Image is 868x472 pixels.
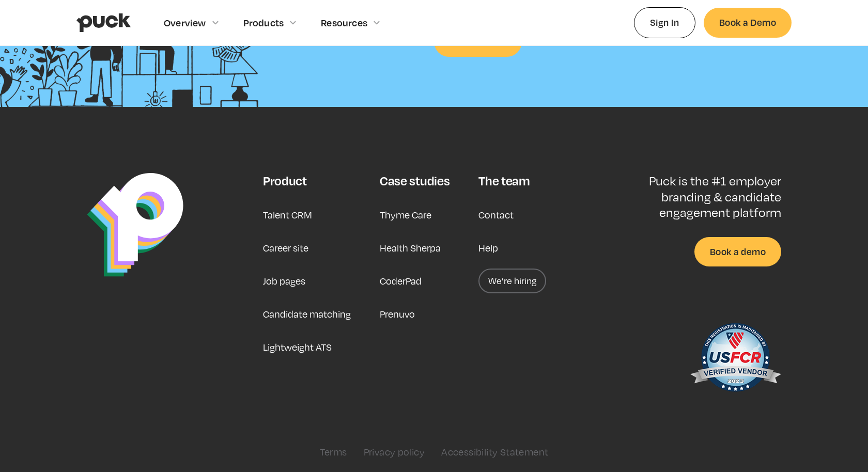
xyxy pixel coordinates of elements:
a: Sign In [634,7,695,38]
div: Overview [164,17,206,28]
a: Privacy policy [364,446,425,458]
p: Puck is the #1 employer branding & candidate engagement platform [615,173,781,220]
img: US Federal Contractor Registration System for Award Management Verified Vendor Seal [689,318,781,401]
a: CoderPad [380,269,422,293]
a: Help [478,235,498,260]
a: Prenuvo [380,302,415,326]
a: Job pages [263,269,305,293]
a: Career site [263,235,308,260]
a: Health Sherpa [380,235,441,260]
a: Candidate matching [263,302,351,326]
a: Book a Demo [704,8,792,37]
a: Lightweight ATS [263,335,332,359]
div: Product [263,173,307,188]
a: Talent CRM [263,202,312,227]
a: Contact [478,202,514,227]
div: Products [243,17,284,28]
div: The team [478,173,530,188]
a: Terms [320,446,347,458]
a: Thyme Care [380,202,431,227]
a: Book a demo [694,237,781,266]
div: Case studies [380,173,450,188]
a: We’re hiring [478,269,546,293]
div: Resources [321,17,367,28]
a: Accessibility Statement [441,446,548,458]
img: Puck Logo [87,173,183,277]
